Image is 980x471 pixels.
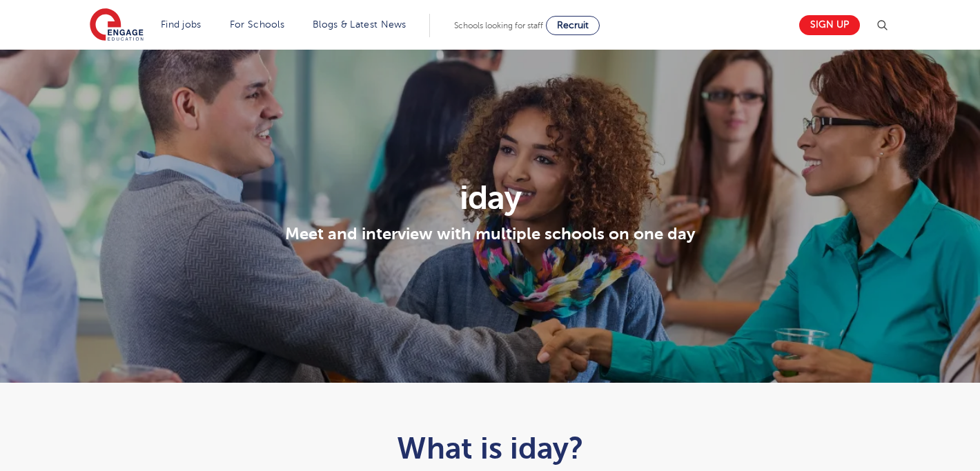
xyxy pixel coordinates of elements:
[90,8,144,43] img: Engage Education
[313,19,406,30] a: Blogs & Latest News
[82,181,899,214] h1: iday
[557,20,589,30] span: Recruit
[454,21,543,30] span: Schools looking for staff
[161,19,202,30] a: Find jobs
[799,15,860,35] a: Sign up
[230,19,284,30] a: For Schools
[546,16,600,35] a: Recruit
[152,431,829,465] h1: What is iday?
[82,221,899,248] p: Meet and interview with multiple schools on one day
